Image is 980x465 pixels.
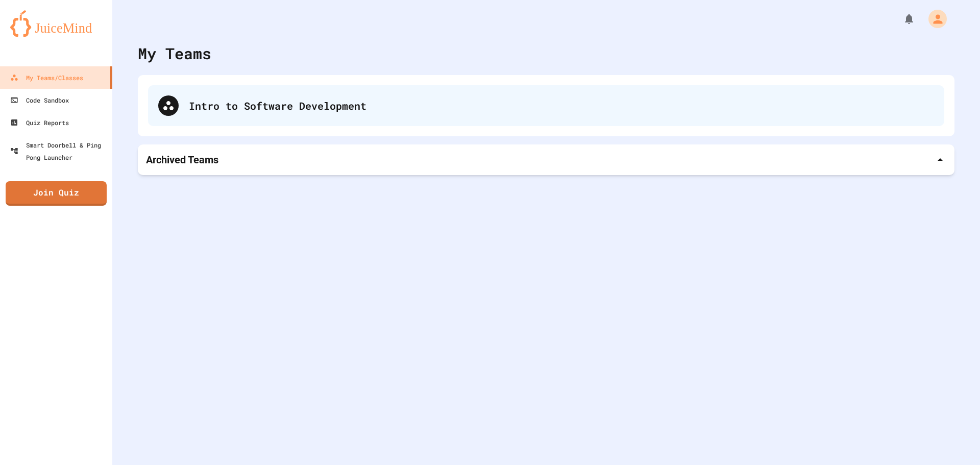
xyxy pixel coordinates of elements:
[146,153,218,167] p: Archived Teams
[10,71,83,84] div: My Teams/Classes
[10,116,69,129] div: Quiz Reports
[148,85,944,126] div: Intro to Software Development
[10,139,108,163] div: Smart Doorbell & Ping Pong Launcher
[10,94,69,106] div: Code Sandbox
[138,42,211,65] div: My Teams
[918,7,949,31] div: My Account
[6,181,107,206] a: Join Quiz
[884,10,918,28] div: My Notifications
[189,98,934,113] div: Intro to Software Development
[10,10,102,37] img: logo-orange.svg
